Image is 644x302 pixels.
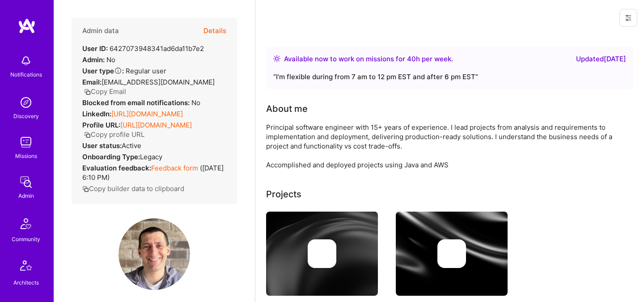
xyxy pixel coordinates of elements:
div: Missions [15,151,37,161]
span: legacy [140,153,162,161]
strong: Profile URL: [82,121,120,129]
div: Community [12,234,40,244]
i: Help [114,67,122,75]
span: Active [122,141,141,150]
div: No [82,98,200,107]
div: No [82,55,115,64]
div: Updated [DATE] [576,54,626,64]
img: admin teamwork [17,173,35,191]
div: About me [266,102,308,115]
img: Company logo [437,239,466,268]
div: Notifications [10,70,42,79]
strong: User ID: [82,44,108,53]
a: [URL][DOMAIN_NAME] [111,110,183,118]
img: discovery [17,94,35,111]
div: “ I'm flexible during from 7 am to 12 pm EST and after 6 pm EST ” [273,72,626,82]
div: Regular user [82,66,166,76]
button: Copy builder data to clipboard [82,184,184,193]
strong: User type : [82,67,124,75]
button: Details [203,18,226,44]
button: Copy profile URL [84,130,144,139]
img: Company logo [308,239,336,268]
a: Feedback form [151,164,198,172]
strong: LinkedIn: [82,110,111,118]
div: Discovery [13,111,39,121]
div: Available now to work on missions for h per week . [284,54,453,64]
img: bell [17,52,35,70]
img: Architects [15,256,37,278]
strong: Blocked from email notifications: [82,98,191,107]
strong: User status: [82,141,122,150]
i: icon Copy [84,89,91,95]
strong: Evaluation feedback: [82,164,151,172]
div: ( [DATE] 6:10 PM ) [82,163,226,182]
img: Community [15,213,37,234]
h4: Admin data [82,27,119,35]
button: Copy Email [84,87,126,96]
img: teamwork [17,133,35,151]
img: Availability [273,55,280,62]
div: Principal software engineer with 15+ years of experience. I lead projects from analysis and requi... [266,123,624,170]
strong: Email: [82,78,102,86]
span: [EMAIL_ADDRESS][DOMAIN_NAME] [102,78,215,86]
div: 6427073948341ad6da11b7e2 [82,44,204,53]
div: Architects [13,278,39,287]
strong: Admin: [82,55,105,64]
img: cover [396,212,508,296]
div: Projects [266,187,301,201]
i: icon Copy [82,186,89,192]
img: logo [18,18,36,34]
div: Admin [18,191,34,200]
i: icon Copy [84,132,91,138]
img: User Avatar [119,218,190,290]
strong: Onboarding Type: [82,153,140,161]
a: [URL][DOMAIN_NAME] [120,121,192,129]
span: 40 [407,55,416,63]
img: cover [266,212,378,296]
